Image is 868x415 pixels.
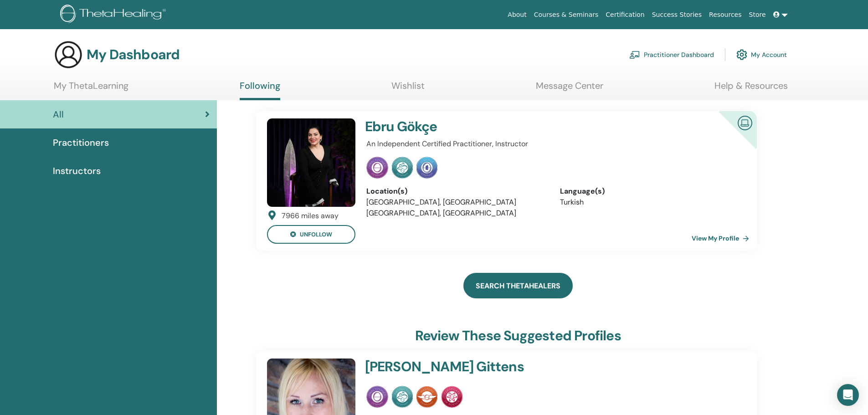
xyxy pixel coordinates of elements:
[463,273,573,298] a: Search ThetaHealers
[560,197,740,208] li: Turkish
[60,5,169,25] img: logo.png
[837,384,859,406] div: Open Intercom Messenger
[714,80,788,98] a: Help & Resources
[53,108,64,121] span: All
[704,111,756,164] div: Certified Online Instructor
[692,229,753,247] a: View My Profile
[366,186,546,197] div: Location(s)
[391,80,425,98] a: Wishlist
[736,45,787,65] a: My Account
[365,359,677,375] h4: [PERSON_NAME] Gittens
[536,80,603,98] a: Message Center
[734,112,756,133] img: Certified Online Instructor
[648,6,705,23] a: Success Stories
[745,6,770,23] a: Store
[282,210,339,221] div: 7966 miles away
[736,47,747,62] img: cog.svg
[267,225,355,244] button: unfollow
[54,80,128,98] a: My ThetaLearning
[53,136,109,149] span: Practitioners
[629,51,640,59] img: chalkboard-teacher.svg
[504,6,530,23] a: About
[87,46,180,63] h3: My Dashboard
[366,197,546,208] li: [GEOGRAPHIC_DATA], [GEOGRAPHIC_DATA]
[54,40,83,69] img: generic-user-icon.jpg
[602,6,648,23] a: Certification
[366,138,740,149] p: An Independent Certified Practitioner, Instructor
[530,6,602,23] a: Courses & Seminars
[560,186,740,197] div: Language(s)
[240,80,280,100] a: Following
[705,6,745,23] a: Resources
[365,118,677,135] h4: Ebru Gökçe
[415,328,621,344] h3: Review these suggested profiles
[366,208,546,219] li: [GEOGRAPHIC_DATA], [GEOGRAPHIC_DATA]
[629,45,714,65] a: Practitioner Dashboard
[267,118,355,207] img: default.jpg
[53,164,101,178] span: Instructors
